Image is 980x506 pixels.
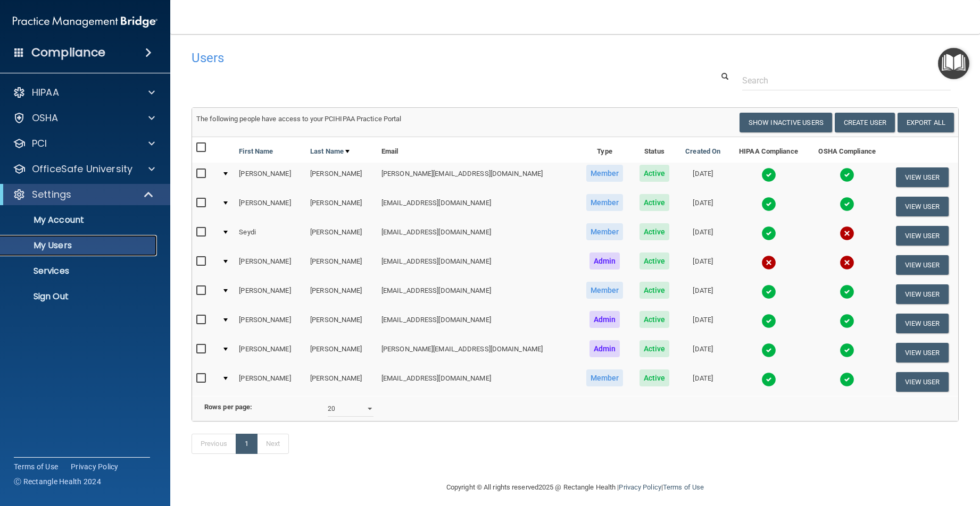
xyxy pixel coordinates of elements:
[239,145,273,158] a: First Name
[677,309,729,338] td: [DATE]
[235,280,306,309] td: [PERSON_NAME]
[235,192,306,221] td: [PERSON_NAME]
[235,338,306,367] td: [PERSON_NAME]
[377,250,578,280] td: [EMAIL_ADDRESS][DOMAIN_NAME]
[310,145,350,158] a: Last Name
[840,372,854,387] img: tick.e7d51cea.svg
[586,165,624,182] span: Member
[204,403,252,411] b: Rows per page:
[896,314,949,333] button: View User
[196,115,402,123] span: The following people have access to your PCIHIPAA Practice Portal
[589,311,620,328] span: Admin
[896,284,949,304] button: View User
[640,194,670,211] span: Active
[740,113,832,132] button: Show Inactive Users
[896,372,949,392] button: View User
[840,284,854,299] img: tick.e7d51cea.svg
[13,137,155,150] a: PCI
[677,280,729,309] td: [DATE]
[13,112,155,124] a: OSHA
[306,192,377,221] td: [PERSON_NAME]
[578,137,632,163] th: Type
[306,163,377,192] td: [PERSON_NAME]
[235,221,306,250] td: Seydi
[13,188,154,201] a: Settings
[619,483,661,491] a: Privacy Policy
[896,167,949,187] button: View User
[586,282,624,299] span: Member
[761,314,776,328] img: tick.e7d51cea.svg
[377,338,578,367] td: [PERSON_NAME][EMAIL_ADDRESS][DOMAIN_NAME]
[761,197,776,212] img: tick.e7d51cea.svg
[306,338,377,367] td: [PERSON_NAME]
[381,470,769,504] div: Copyright © All rights reserved 2025 @ Rectangle Health | |
[377,192,578,221] td: [EMAIL_ADDRESS][DOMAIN_NAME]
[235,309,306,338] td: [PERSON_NAME]
[192,51,633,65] h4: Users
[586,194,624,211] span: Member
[761,343,776,358] img: tick.e7d51cea.svg
[835,113,895,132] button: Create User
[840,197,854,212] img: tick.e7d51cea.svg
[677,338,729,367] td: [DATE]
[377,221,578,250] td: [EMAIL_ADDRESS][DOMAIN_NAME]
[306,367,377,396] td: [PERSON_NAME]
[586,369,624,386] span: Member
[640,223,670,240] span: Active
[677,367,729,396] td: [DATE]
[14,476,101,487] span: Ⓒ Rectangle Health 2024
[761,372,776,387] img: tick.e7d51cea.svg
[71,461,119,472] a: Privacy Policy
[32,188,71,201] p: Settings
[32,137,47,150] p: PCI
[13,163,155,175] a: OfficeSafe University
[898,113,954,132] a: Export All
[14,461,58,472] a: Terms of Use
[306,250,377,280] td: [PERSON_NAME]
[840,226,854,241] img: cross.ca9f0e7f.svg
[896,255,949,275] button: View User
[685,145,720,158] a: Created On
[761,255,776,270] img: cross.ca9f0e7f.svg
[306,221,377,250] td: [PERSON_NAME]
[377,163,578,192] td: [PERSON_NAME][EMAIL_ADDRESS][DOMAIN_NAME]
[640,282,670,299] span: Active
[640,165,670,182] span: Active
[32,86,59,99] p: HIPAA
[586,223,624,240] span: Member
[896,226,949,246] button: View User
[13,86,155,99] a: HIPAA
[729,137,809,163] th: HIPAA Compliance
[7,240,152,251] p: My Users
[640,252,670,269] span: Active
[761,226,776,241] img: tick.e7d51cea.svg
[306,280,377,309] td: [PERSON_NAME]
[257,434,289,454] a: Next
[7,266,152,276] p: Services
[377,137,578,163] th: Email
[677,163,729,192] td: [DATE]
[32,112,59,124] p: OSHA
[840,255,854,270] img: cross.ca9f0e7f.svg
[31,45,105,60] h4: Compliance
[377,280,578,309] td: [EMAIL_ADDRESS][DOMAIN_NAME]
[742,71,951,90] input: Search
[808,137,886,163] th: OSHA Compliance
[32,163,132,175] p: OfficeSafe University
[640,311,670,328] span: Active
[938,48,969,79] button: Open Resource Center
[677,221,729,250] td: [DATE]
[306,309,377,338] td: [PERSON_NAME]
[840,167,854,182] img: tick.e7d51cea.svg
[632,137,677,163] th: Status
[840,314,854,328] img: tick.e7d51cea.svg
[761,167,776,182] img: tick.e7d51cea.svg
[7,291,152,302] p: Sign Out
[640,369,670,386] span: Active
[663,483,704,491] a: Terms of Use
[377,309,578,338] td: [EMAIL_ADDRESS][DOMAIN_NAME]
[677,192,729,221] td: [DATE]
[677,250,729,280] td: [DATE]
[192,434,236,454] a: Previous
[896,197,949,216] button: View User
